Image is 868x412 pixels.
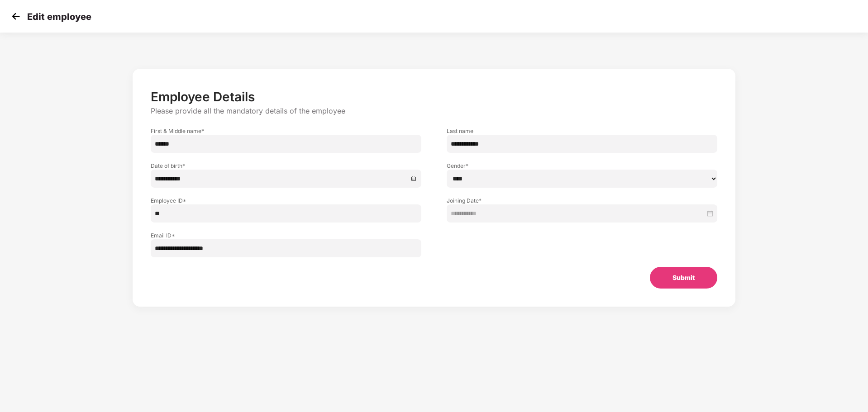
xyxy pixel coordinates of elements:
label: Date of birth [151,162,421,170]
p: Edit employee [27,11,91,22]
p: Please provide all the mandatory details of the employee [151,106,717,116]
label: Joining Date [447,197,717,204]
label: Gender [447,162,717,170]
img: svg+xml;base64,PHN2ZyB4bWxucz0iaHR0cDovL3d3dy53My5vcmcvMjAwMC9zdmciIHdpZHRoPSIzMCIgaGVpZ2h0PSIzMC... [9,9,23,23]
label: Last name [447,127,717,135]
label: Email ID [151,232,421,239]
label: Employee ID [151,197,421,204]
label: First & Middle name [151,127,421,135]
button: Submit [650,267,717,289]
p: Employee Details [151,89,717,104]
